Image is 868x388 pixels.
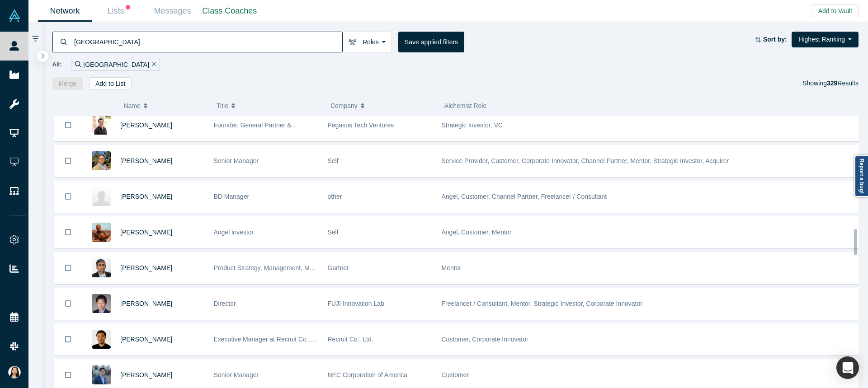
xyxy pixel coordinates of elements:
[54,145,82,177] button: Bookmark
[442,122,503,129] span: Strategic Investor, VC
[214,122,297,129] span: Founder. General Partner &...
[328,264,349,271] span: Gartner
[120,193,172,200] a: [PERSON_NAME]
[214,371,259,379] span: Senior Manager
[328,371,408,379] span: NEC Corporation of America
[38,0,92,22] a: Network
[328,229,339,236] span: Self
[217,96,321,115] button: Title
[442,264,462,271] span: Mentor
[120,336,172,343] a: [PERSON_NAME]
[54,324,82,355] button: Bookmark
[812,5,859,17] button: Add to Vault
[54,252,82,284] button: Bookmark
[854,155,868,197] a: Report a bug!
[214,193,250,200] span: BD Manager
[442,229,512,236] span: Angel, Customer, Mentor
[71,59,160,71] div: [GEOGRAPHIC_DATA]
[214,336,396,343] span: Executive Manager at Recruit Co.,Ltd., | CEO Megagon Labs inc.
[8,366,21,379] img: Ryoko Manabe's Account
[442,300,642,307] span: Freelancer / Consultant, Mentor, Strategic Investor, Corporate Innovator
[328,157,339,164] span: Self
[328,122,394,129] span: Pegasus Tech Ventures
[827,79,859,87] span: Results
[73,31,342,52] input: Search by name, title, company, summary, expertise, investment criteria or topics of focus
[92,365,111,384] img: Hiroshi Yamaguchi's Profile Image
[123,96,140,115] span: Name
[54,181,82,212] button: Bookmark
[442,157,729,164] span: Service Provider, Customer, Corporate Innovator, Channel Partner, Mentor, Strategic Investor, Acq...
[149,60,156,70] button: Remove Filter
[792,32,859,47] button: Highest Ranking
[328,193,342,200] span: other
[763,36,787,43] strong: Sort by:
[214,264,421,271] span: Product Strategy, Management, Marketing AIOps, DevOps, & DevSecOps
[89,77,132,90] button: Add to List
[92,330,111,349] img: Keiichiro Maeda's Profile Image
[120,122,172,129] a: [PERSON_NAME]
[54,110,82,141] button: Bookmark
[92,116,111,135] img: Anis Uzzaman's Profile Image
[52,77,83,90] button: Merge
[398,32,464,52] button: Save applied filters
[92,223,111,242] img: Ron Drabkin's Profile Image
[330,96,435,115] button: Company
[120,229,172,236] a: [PERSON_NAME]
[330,96,358,115] span: Company
[214,157,259,164] span: Senior Manager
[444,102,486,109] span: Alchemist Role
[52,60,62,69] span: All:
[120,157,172,164] a: [PERSON_NAME]
[214,300,236,307] span: Director
[217,96,228,115] span: Title
[802,77,859,90] div: Showing
[120,264,172,271] a: [PERSON_NAME]
[92,258,111,277] img: Sree Chadalavada's Profile Image
[328,300,384,307] span: FUJI Innovation Lab
[328,336,373,343] span: Recruit Co., Ltd.
[92,187,111,206] img: Maggie Wang's Profile Image
[92,294,111,313] img: Daisuke Nogiwa's Profile Image
[120,371,172,379] a: [PERSON_NAME]
[342,32,392,52] button: Roles
[214,229,254,236] span: Angel investor
[92,151,111,170] img: Takashi Nishikawa's Profile Image
[54,288,82,319] button: Bookmark
[199,0,260,22] a: Class Coaches
[442,336,528,343] span: Customer, Corporate Innovator
[442,371,469,379] span: Customer
[54,217,82,248] button: Bookmark
[442,193,607,200] span: Angel, Customer, Channel Partner, Freelancer / Consultant
[827,79,837,87] strong: 329
[8,9,21,22] img: Alchemist Vault Logo
[123,96,207,115] button: Name
[120,300,172,307] a: [PERSON_NAME]
[92,0,146,22] a: Lists
[146,0,199,22] a: Messages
